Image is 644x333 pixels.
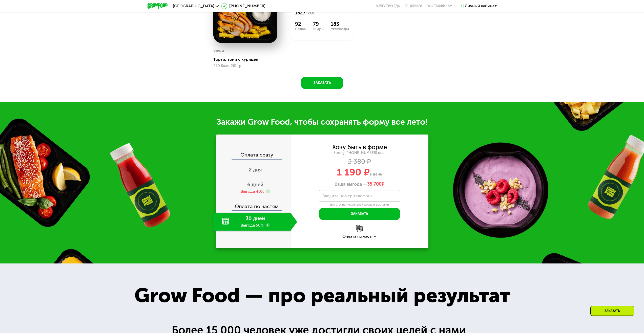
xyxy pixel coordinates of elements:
div: Хочу быть в форме [332,144,387,150]
span: в день [370,172,382,176]
div: Grow Food — про реальный результат [119,280,525,311]
span: 6 дней [247,182,263,188]
div: Личный кабинет [465,3,497,9]
div: Тортильони с курицей [213,57,281,62]
button: Заказать [301,77,343,89]
a: [PHONE_NUMBER] [221,3,265,9]
span: Ккал [305,11,314,15]
div: 183 [331,21,349,27]
div: 2 380 ₽ [291,159,428,165]
div: Оплата по частям [291,234,428,238]
div: 79 [313,21,324,27]
span: 2 дня [249,167,262,173]
div: Белки [295,27,307,31]
div: Для уточнения деталей заказа и доставки [319,203,400,207]
div: Strong [PHONE_NUMBER] ккал [291,151,428,155]
span: 1827 [295,10,305,16]
span: 1 190 ₽ [337,166,370,178]
div: Оплата сразу [216,152,291,159]
div: Ужин [213,47,224,55]
label: Введите номер телефона [322,194,372,197]
span: 35 700 [367,181,382,187]
div: 92 [295,21,307,27]
div: Углеводы [331,27,349,31]
div: Заказать [590,306,634,316]
span: [GEOGRAPHIC_DATA] [173,4,214,8]
div: поставщикам [426,4,452,8]
img: l6xcnZfty9opOoJh.png [356,225,363,232]
div: Оплата по частям [216,199,291,210]
a: Качество еды [376,4,401,8]
div: Ваша выгода — [291,182,428,187]
div: Жиры [313,27,324,31]
div: 470 Ккал, 261 гр [213,64,277,68]
a: Вендинги [405,4,422,8]
button: Заказать [319,208,400,220]
span: ₽ [367,182,384,187]
div: Выгода 40% [241,189,264,194]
